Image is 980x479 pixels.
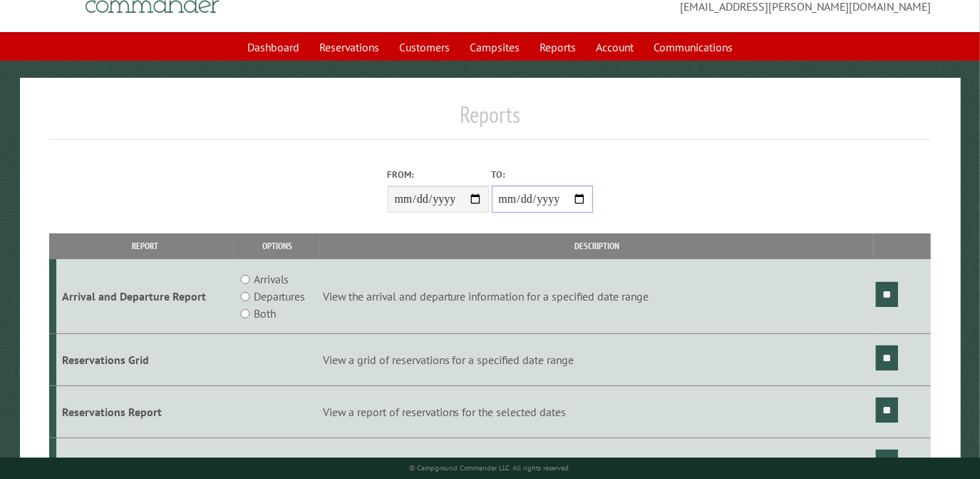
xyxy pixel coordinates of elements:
[531,34,584,61] a: Reports
[49,101,932,140] h1: Reports
[410,463,571,473] small: © Campground Commander LLC. All rights reserved.
[239,34,308,61] a: Dashboard
[320,334,874,386] td: View a grid of reservations for a specified date range
[56,259,234,334] td: Arrival and Departure Report
[461,34,528,61] a: Campsites
[56,385,234,438] td: Reservations Report
[587,34,642,61] a: Account
[254,288,306,305] label: Departures
[254,271,289,288] label: Arrivals
[388,168,489,181] label: From:
[56,334,234,386] td: Reservations Grid
[311,34,388,61] a: Reservations
[320,233,874,258] th: Description
[234,233,320,258] th: Options
[320,385,874,438] td: View a report of reservations for the selected dates
[492,168,593,181] label: To:
[391,34,458,61] a: Customers
[56,233,234,258] th: Report
[645,34,741,61] a: Communications
[254,305,276,322] label: Both
[320,259,874,334] td: View the arrival and departure information for a specified date range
